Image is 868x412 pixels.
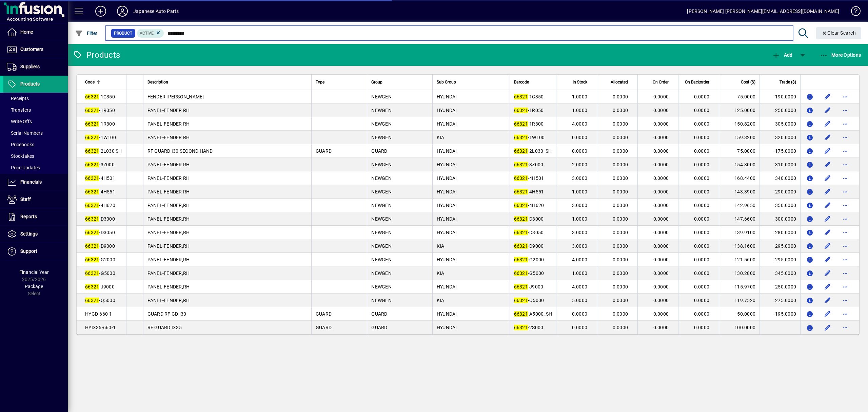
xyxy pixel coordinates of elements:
td: 175.0000 [759,144,800,158]
mat-chip: Activation Status: Active [137,29,164,38]
span: Staff [20,196,31,202]
span: Package [25,284,43,289]
span: 3.0000 [572,230,588,235]
span: 0.0000 [694,135,710,140]
span: 0.0000 [653,243,669,249]
span: PANEL-FENDER RH [147,135,190,140]
span: 0.0000 [653,257,669,262]
a: Suppliers [3,58,68,75]
span: Barcode [514,78,529,86]
span: 0.0000 [613,257,628,262]
em: 66321 [514,230,528,235]
span: 0.0000 [694,148,710,154]
button: More options [840,105,851,116]
span: 0.0000 [694,108,710,113]
a: Price Updates [3,162,68,173]
span: Cost ($) [741,78,755,86]
td: 305.0000 [759,117,800,131]
span: -J9000 [85,284,115,289]
span: Description [147,78,168,86]
button: More options [840,159,851,170]
span: -D3000 [514,216,544,222]
span: 0.0000 [613,230,628,235]
span: 0.0000 [613,189,628,194]
button: Edit [822,186,833,197]
span: HYUNDAI [437,162,457,167]
span: -1W100 [85,135,116,140]
em: 66321 [85,203,99,208]
a: Reports [3,208,68,225]
span: 1.0000 [572,108,588,113]
span: NEWGEN [371,284,392,289]
span: Add [772,52,792,58]
span: -4H620 [514,203,544,208]
em: 66321 [514,257,528,262]
span: Products [20,81,40,87]
em: 66321 [85,257,99,262]
td: 130.2800 [719,266,759,280]
em: 66321 [514,108,528,113]
button: More options [840,241,851,251]
span: Financials [20,179,42,185]
button: Profile [112,5,133,17]
span: -4H620 [85,203,115,208]
button: Edit [822,268,833,279]
span: 0.0000 [613,270,628,276]
span: Code [85,78,95,86]
span: 0.0000 [653,94,669,99]
em: 66321 [85,216,99,222]
div: Japanese Auto Parts [133,6,179,17]
span: 0.0000 [613,203,628,208]
span: -1R300 [85,121,115,127]
span: Trade ($) [780,78,796,86]
span: HYUNDAI [437,257,457,262]
span: 4.0000 [572,121,588,127]
span: PANEL-FENDER,RH [147,284,190,289]
div: Sub Group [437,78,506,86]
span: 1.0000 [572,216,588,222]
em: 66321 [514,121,528,127]
div: [PERSON_NAME] [PERSON_NAME][EMAIL_ADDRESS][DOMAIN_NAME] [687,6,839,17]
span: PANEL-FENDER,RH [147,230,190,235]
td: 125.0000 [719,104,759,117]
span: 3.0000 [572,243,588,249]
span: -1C350 [514,94,544,99]
td: 320.0000 [759,131,800,144]
span: -2L030_SH [514,148,552,154]
span: PANEL-FENDER,RH [147,243,190,249]
button: More options [840,268,851,279]
td: 345.0000 [759,266,800,280]
span: 0.0000 [694,94,710,99]
button: Add [90,5,112,17]
span: Stocktakes [7,153,34,159]
span: 0.0000 [694,175,710,181]
a: Support [3,243,68,260]
span: NEWGEN [371,270,392,276]
span: -G5000 [85,270,115,276]
span: Group [371,78,382,86]
span: Pricebooks [7,142,34,147]
em: 66321 [85,135,99,140]
em: 66321 [85,148,99,154]
button: More options [840,308,851,319]
span: NEWGEN [371,203,392,208]
button: More options [840,91,851,102]
a: Write Offs [3,116,68,127]
div: On Order [642,78,675,86]
span: 3.0000 [572,175,588,181]
button: More Options [818,49,863,61]
td: 295.0000 [759,253,800,266]
a: Knowledge Base [846,1,860,23]
div: Allocated [601,78,634,86]
span: NEWGEN [371,94,392,99]
span: 0.0000 [613,148,628,154]
span: -D3000 [85,216,115,222]
span: PANEL-FENDER,RH [147,270,190,276]
span: -2L030 SH [85,148,122,154]
a: Settings [3,226,68,243]
td: 300.0000 [759,212,800,226]
span: 1.0000 [572,94,588,99]
em: 66321 [85,284,99,289]
button: More options [840,295,851,306]
div: Type [316,78,363,86]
